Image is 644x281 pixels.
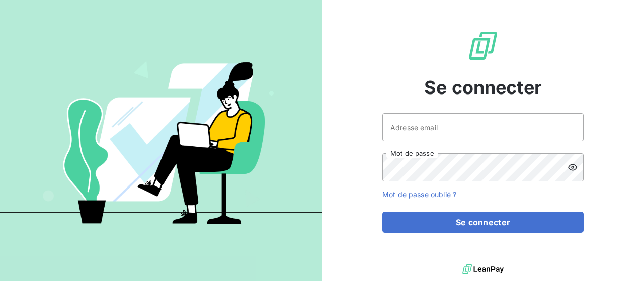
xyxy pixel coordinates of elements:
img: logo [462,262,504,277]
button: Se connecter [382,212,584,233]
input: placeholder [382,113,584,141]
a: Mot de passe oublié ? [382,190,456,199]
span: Se connecter [424,74,542,101]
img: Logo LeanPay [467,30,499,62]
